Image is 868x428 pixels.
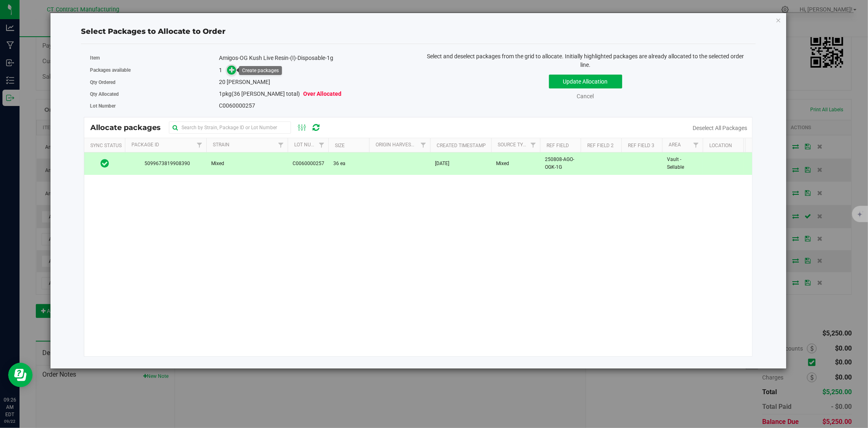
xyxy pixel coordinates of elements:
a: Area [669,142,681,148]
a: Package Id [132,142,160,148]
span: 250808-AGO-OGK-1G [545,156,576,171]
a: Source Type [498,142,529,148]
a: Created Timestamp [437,143,486,148]
span: Allocate packages [90,123,169,132]
a: Size [335,143,345,148]
span: (36 [PERSON_NAME] total) [232,90,300,97]
span: Over Allocated [303,90,341,97]
span: 20 [219,79,225,85]
button: Update Allocation [549,75,622,88]
a: Deselect All Packages [693,125,747,131]
a: Ref Field 3 [628,143,655,148]
a: Origin Harvests [376,142,417,148]
label: Item [90,54,219,62]
a: Filter [274,138,288,152]
a: Ref Field 2 [588,143,614,148]
a: Filter [527,138,540,152]
div: Create packages [242,68,279,73]
a: Filter [689,138,703,152]
a: Sync Status [91,143,122,148]
span: Vault - Sellable [667,156,698,171]
span: C0060000257 [293,160,324,168]
a: Strain [213,142,230,148]
span: Mixed [211,160,224,168]
a: Ref Field [547,143,569,148]
a: Filter [193,138,206,152]
a: Cancel [577,93,594,99]
label: Qty Ordered [90,79,219,86]
span: In Sync [101,158,109,169]
a: Lot Number [295,142,324,148]
div: Amigos-OG Kush Live Resin-(I)-Disposable-1g [219,54,412,62]
input: Search by Strain, Package ID or Lot Number [169,121,291,134]
label: Lot Number [90,102,219,110]
span: 1 [219,67,222,73]
span: [DATE] [435,160,449,168]
span: [PERSON_NAME] [227,79,270,85]
div: Select Packages to Allocate to Order [81,26,756,37]
span: C0060000257 [219,102,255,109]
span: Select and deselect packages from the grid to allocate. Initially highlighted packages are alread... [427,53,744,68]
a: Location [710,143,732,148]
span: pkg [219,90,341,97]
iframe: Resource center [8,363,33,387]
span: Mixed [496,160,509,168]
span: 5099673819908390 [130,160,201,168]
label: Qty Allocated [90,90,219,98]
label: Packages available [90,66,219,74]
a: Filter [417,138,430,152]
span: 1 [219,90,222,97]
a: Filter [315,138,328,152]
span: 36 ea [333,160,345,168]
